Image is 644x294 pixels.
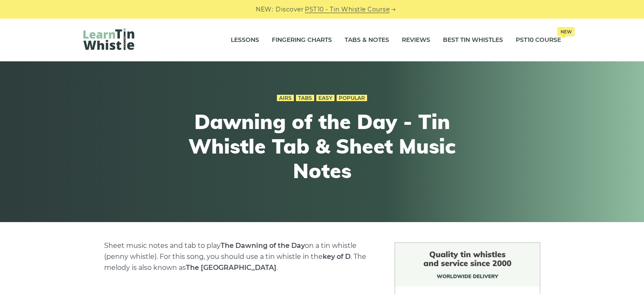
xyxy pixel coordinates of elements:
a: Best Tin Whistles [443,30,503,51]
a: Tabs [296,95,314,102]
a: PST10 CourseNew [516,30,561,51]
a: Popular [337,95,367,102]
a: Fingering Charts [272,30,332,51]
a: Lessons [231,30,259,51]
a: Easy [316,95,334,102]
h1: Dawning of the Day - Tin Whistle Tab & Sheet Music Notes [166,110,478,183]
img: LearnTinWhistle.com [83,28,134,50]
p: Sheet music notes and tab to play on a tin whistle (penny whistle). For this song, you should use... [104,240,374,273]
strong: The [GEOGRAPHIC_DATA] [186,264,276,272]
a: Tabs & Notes [345,30,389,51]
span: New [557,27,575,36]
strong: key of D [323,253,351,261]
a: Reviews [402,30,430,51]
a: Airs [277,95,294,102]
strong: The Dawning of the Day [221,242,305,250]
